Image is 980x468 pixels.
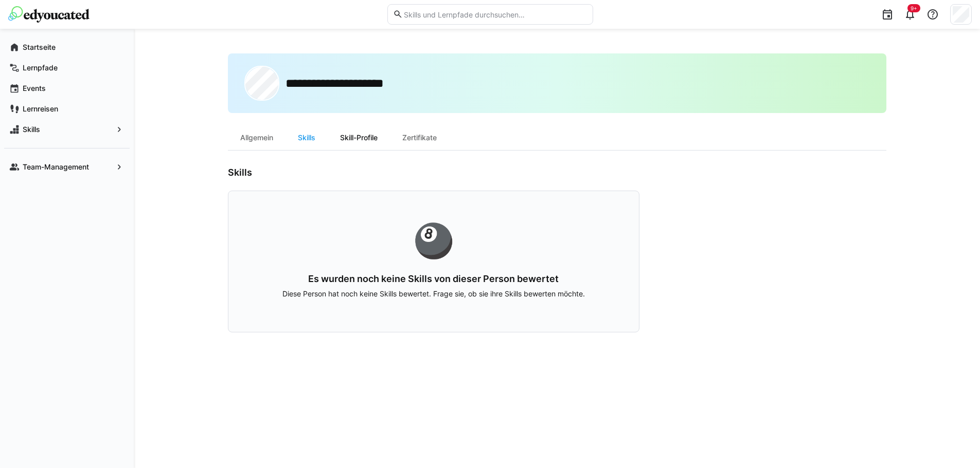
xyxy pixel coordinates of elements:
[286,125,328,150] div: Skills
[228,125,286,150] div: Allgemein
[261,273,606,285] h3: Es wurden noch keine Skills von dieser Person bewertet
[228,167,639,178] h3: Skills
[403,10,587,19] input: Skills und Lernpfade durchsuchen…
[261,224,606,257] div: 🎱
[911,5,917,11] span: 9+
[328,125,390,150] div: Skill-Profile
[390,125,449,150] div: Zertifikate
[261,289,606,299] p: Diese Person hat noch keine Skills bewertet. Frage sie, ob sie ihre Skills bewerten möchte.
